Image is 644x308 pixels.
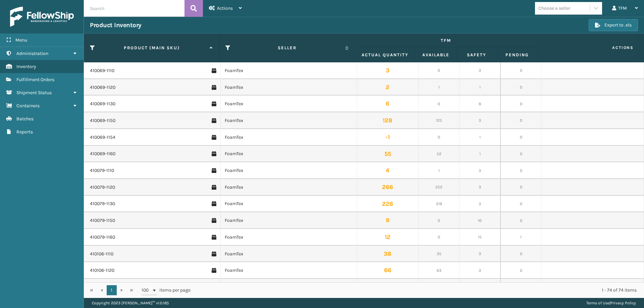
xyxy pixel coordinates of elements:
td: 0 [419,229,460,246]
a: 410106-1120 [90,267,114,274]
td: 0 [419,129,460,146]
td: 0 [419,96,460,112]
td: 0 [500,262,541,279]
td: FoamTex [220,96,357,112]
span: Containers [16,103,40,109]
td: FoamTex [220,212,357,229]
label: Available [422,52,450,58]
a: 1 [107,285,117,295]
a: 410079-1110 [90,167,114,174]
a: 410079-1120 [90,184,115,191]
td: 1 [419,162,460,179]
td: 3 [460,179,500,196]
td: 38 [357,246,419,262]
td: 0 [500,212,541,229]
label: Seller [233,45,342,51]
td: 4 [357,162,419,179]
td: 0 [500,162,541,179]
td: 0 [500,79,541,96]
td: 3 [460,196,500,212]
td: FoamTex [220,112,357,129]
td: 15 [460,229,500,246]
td: 0 [500,179,541,196]
td: 66 [357,262,419,279]
td: FoamTex [220,162,357,179]
td: 226 [357,196,419,212]
td: 3 [460,162,500,179]
td: 10 [460,212,500,229]
td: -1 [357,129,419,146]
span: 100 [142,287,152,294]
span: Actions [217,5,233,11]
a: 410069-1150 [90,117,115,124]
span: Actions [540,42,638,53]
td: 52 [419,146,460,163]
td: 3 [460,112,500,129]
td: 0 [500,146,541,163]
td: 0 [500,246,541,262]
td: 0 [500,62,541,79]
td: FoamTex [220,62,357,79]
td: 3 [357,62,419,79]
td: 2 [357,79,419,96]
a: 410079-1160 [90,234,115,241]
label: Actual Quantity [361,52,410,58]
td: 8 [460,96,500,112]
td: 3 [460,62,500,79]
span: Menu [15,37,27,43]
td: FoamTex [220,179,357,196]
td: 218 [419,196,460,212]
span: Inventory [16,64,36,69]
td: 252 [419,179,460,196]
label: Pending [503,52,531,58]
td: 1 [460,146,500,163]
td: FoamTex [220,146,357,163]
td: 12 [357,229,419,246]
td: FoamTex [220,229,357,246]
td: 3 [460,279,500,296]
td: 90 [419,279,460,296]
a: Privacy Policy [610,301,636,305]
h3: Product Inventory [90,21,142,29]
td: 55 [357,146,419,163]
td: FoamTex [220,196,357,212]
button: Export to .xls [589,19,638,31]
a: 410069-1154 [90,134,115,141]
a: 410069-1120 [90,84,115,91]
a: 410069-1110 [90,67,114,74]
td: FoamTex [220,262,357,279]
td: 0 [500,129,541,146]
a: 410069-1160 [90,150,115,157]
a: 410079-1150 [90,217,115,224]
td: 1 [500,229,541,246]
td: 9 [357,212,419,229]
td: 63 [419,262,460,279]
a: 410079-1130 [90,200,115,207]
td: 3 [460,246,500,262]
p: Copyright 2023 [PERSON_NAME]™ v 1.0.185 [92,298,169,308]
td: 0 [500,112,541,129]
td: 1 [500,279,541,296]
td: 3 [460,262,500,279]
div: 1 - 74 of 74 items [200,287,637,294]
span: Fulfillment Orders [16,77,54,82]
img: logo [10,7,74,27]
td: 1 [460,129,500,146]
td: FoamTex [220,279,357,296]
td: FoamTex [220,129,357,146]
span: Administration [16,51,48,56]
label: Safety [463,52,491,58]
span: Shipment Status [16,90,52,96]
label: Product (MAIN SKU) [97,45,206,51]
td: 1 [419,79,460,96]
span: Batches [16,116,34,122]
td: 0 [500,96,541,112]
td: 0 [419,62,460,79]
td: 1 [460,79,500,96]
td: FoamTex [220,79,357,96]
td: 128 [357,112,419,129]
td: FoamTex [220,246,357,262]
label: TFM [361,38,531,44]
a: 410106-1110 [90,251,113,257]
td: 266 [357,179,419,196]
